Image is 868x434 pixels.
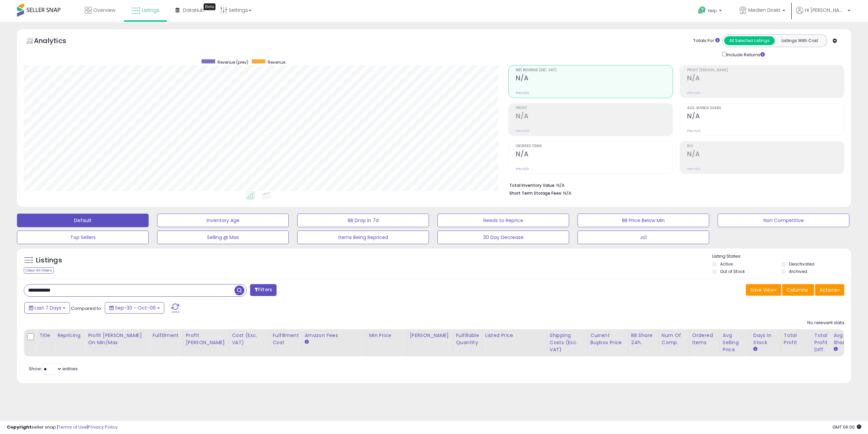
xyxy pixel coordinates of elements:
[115,304,156,311] span: Sep-30 - Oct-06
[297,231,429,244] button: Items Being Repriced
[24,267,54,274] div: Clear All Filters
[712,253,851,260] p: Listing States:
[796,7,850,22] a: Hi [PERSON_NAME]
[717,51,773,58] div: Include Returns
[183,7,204,14] span: DataHub
[698,6,706,15] i: Get Help
[437,214,569,227] button: Needs to Reprice
[305,339,309,345] small: Amazon Fees.
[550,332,585,353] div: Shipping Costs (Exc. VAT)
[687,150,844,159] h2: N/A
[687,129,700,133] small: Prev: N/A
[24,302,70,314] button: Last 7 Days
[687,91,700,95] small: Prev: N/A
[723,332,748,353] div: Avg Selling Price
[784,332,809,346] div: Total Profit
[692,332,717,346] div: Ordered Items
[687,106,844,110] span: Avg. Buybox Share
[516,106,673,110] span: Profit
[516,91,529,95] small: Prev: N/A
[273,332,299,346] div: Fulfillment Cost
[631,332,656,346] div: BB Share 24h.
[578,231,709,244] button: Jo1
[516,129,529,133] small: Prev: N/A
[509,181,839,189] li: N/A
[516,74,673,83] h2: N/A
[724,36,775,45] button: All Selected Listings
[509,182,555,188] b: Total Inventory Value:
[687,68,844,72] span: Profit [PERSON_NAME]
[814,332,828,353] div: Total Profit Diff.
[789,269,807,274] label: Archived
[152,332,180,339] div: Fulfillment
[590,332,625,346] div: Current Buybox Price
[88,332,147,346] div: Profit [PERSON_NAME] on Min/Max
[774,36,825,45] button: Listings With Cost
[29,366,78,372] span: Show: entries
[516,167,529,171] small: Prev: N/A
[746,284,781,296] button: Save View
[718,214,849,227] button: Non Competitive
[753,346,757,352] small: Days In Stock.
[157,231,289,244] button: Selling @ Max
[815,284,844,296] button: Actions
[693,1,729,22] a: Help
[687,112,844,121] h2: N/A
[105,302,164,314] button: Sep-30 - Oct-06
[720,269,745,274] label: Out of Stock
[805,7,846,14] span: Hi [PERSON_NAME]
[563,190,571,196] span: N/A
[305,332,363,339] div: Amazon Fees
[17,214,149,227] button: Default
[516,150,673,159] h2: N/A
[36,256,62,265] h5: Listings
[833,346,837,352] small: Avg BB Share.
[687,144,844,148] span: ROI
[720,261,733,267] label: Active
[687,74,844,83] h2: N/A
[85,329,150,356] th: The percentage added to the cost of goods (COGS) that forms the calculator for Min & Max prices.
[93,7,115,14] span: Overview
[232,332,267,346] div: Cost (Exc. VAT)
[662,332,686,346] div: Num of Comp.
[268,59,285,65] span: Revenue
[708,8,717,14] span: Help
[807,320,844,326] div: No relevant data
[516,68,673,72] span: Net Revenue (Exc. VAT)
[204,3,215,10] div: Tooltip anchor
[34,36,79,47] h5: Analytics
[218,59,248,65] span: Revenue (prev)
[410,332,450,339] div: [PERSON_NAME]
[789,261,814,267] label: Deactivated
[437,231,569,244] button: 30 Day Decrease
[516,144,673,148] span: Ordered Items
[369,332,404,339] div: Min Price
[35,304,61,311] span: Last 7 Days
[748,7,780,14] span: Medien Direkt
[17,231,149,244] button: Top Sellers
[71,305,102,312] span: Compared to:
[39,332,52,339] div: Title
[250,284,277,296] button: Filters
[833,332,858,346] div: Avg BB Share
[787,287,808,293] span: Columns
[516,112,673,121] h2: N/A
[509,190,562,196] b: Short Term Storage Fees:
[485,332,544,339] div: Listed Price
[186,332,226,346] div: Profit [PERSON_NAME]
[157,214,289,227] button: Inventory Age
[782,284,814,296] button: Columns
[456,332,479,346] div: Fulfillable Quantity
[297,214,429,227] button: BB Drop in 7d
[578,214,709,227] button: BB Price Below Min
[142,7,159,14] span: Listings
[57,332,82,339] div: Repricing
[693,38,720,44] div: Totals For
[753,332,778,346] div: Days In Stock
[687,167,700,171] small: Prev: N/A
